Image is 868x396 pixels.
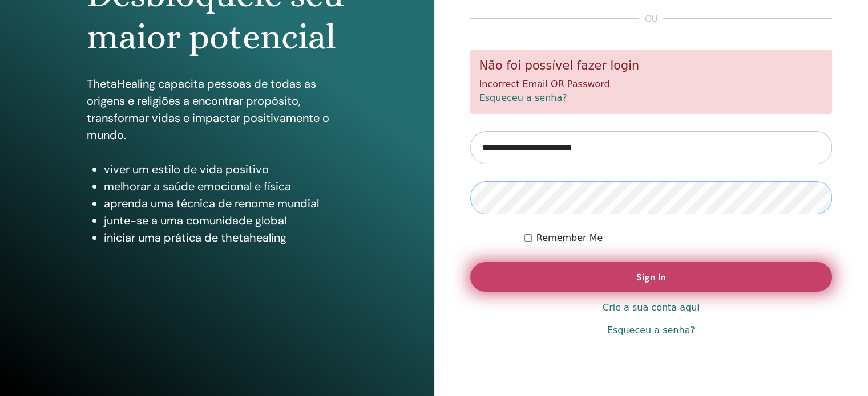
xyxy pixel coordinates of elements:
a: Esqueceu a senha? [607,324,695,337]
li: aprenda uma técnica de renome mundial [104,195,348,212]
div: Keep me authenticated indefinitely or until I manually logout [524,231,832,245]
li: junte-se a uma comunidade global [104,212,348,229]
a: Esqueceu a senha? [479,92,567,103]
button: Sign In [470,262,833,292]
span: ou [639,12,663,26]
p: ThetaHealing capacita pessoas de todas as origens e religiões a encontrar propósito, transformar ... [87,75,348,144]
label: Remember Me [536,231,603,245]
span: Sign In [636,271,666,283]
a: Crie a sua conta aqui [603,301,700,315]
div: Incorrect Email OR Password [470,50,833,114]
li: iniciar uma prática de thetahealing [104,229,348,246]
h5: Não foi possível fazer login [479,59,823,73]
li: melhorar a saúde emocional e física [104,178,348,195]
li: viver um estilo de vida positivo [104,161,348,178]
